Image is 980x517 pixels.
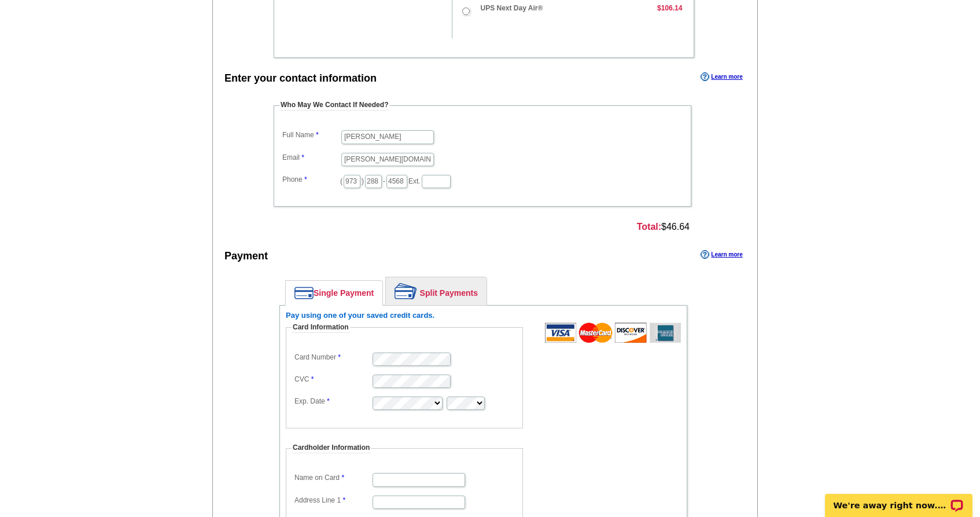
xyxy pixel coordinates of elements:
[395,283,417,299] img: split-payment.png
[286,311,681,320] h6: Pay using one of your saved credit cards.
[386,277,487,305] a: Split Payments
[294,375,371,384] label: CVC
[294,473,371,483] label: Name on Card
[282,130,340,140] label: Full Name
[292,443,371,453] legend: Cardholder Information
[282,175,340,185] label: Phone
[701,72,742,82] a: Learn more
[294,353,371,362] label: Card Number
[481,3,543,13] label: UPS Next Day Air®
[279,172,686,189] dd: ( ) - Ext.
[279,100,389,111] legend: Who May We Contact If Needed?
[294,287,314,299] img: single-payment.png
[294,397,371,406] label: Exp. Date
[286,281,382,305] a: Single Payment
[637,222,690,232] span: $46.64
[224,71,377,86] div: Enter your contact information
[292,322,350,333] legend: Card Information
[817,481,980,517] iframe: LiveChat chat widget
[282,153,340,163] label: Email
[545,322,681,343] img: acceptedCards.gif
[224,249,268,264] div: Payment
[701,250,742,259] a: Learn more
[637,222,661,232] strong: Total:
[657,4,682,12] strong: $106.14
[294,496,371,505] label: Address Line 1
